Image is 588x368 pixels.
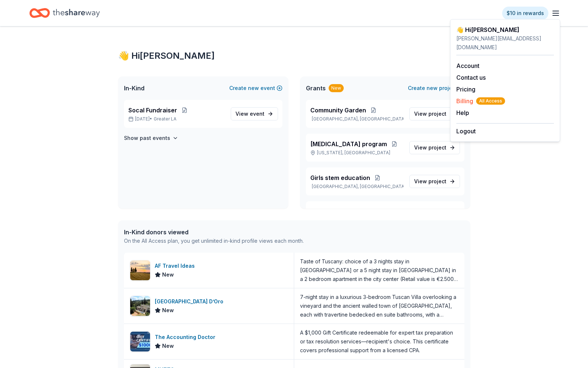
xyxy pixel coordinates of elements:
a: View project [409,107,460,120]
div: On the All Access plan, you get unlimited in-kind profile views each month. [124,237,304,245]
p: [DATE] • [128,116,225,122]
span: In-Kind [124,84,145,93]
a: $10 in rewards [502,7,548,20]
span: new [248,84,259,93]
div: [GEOGRAPHIC_DATA] D’Oro [155,297,226,306]
p: [GEOGRAPHIC_DATA], [GEOGRAPHIC_DATA] [310,184,403,190]
div: 👋 Hi [PERSON_NAME] [118,50,470,62]
span: project [428,178,446,184]
button: Createnewevent [229,84,282,93]
a: Account [456,62,479,69]
button: Help [456,108,469,117]
img: Image for Villa Sogni D’Oro [130,296,150,316]
a: View event [231,107,278,120]
div: [PERSON_NAME][EMAIL_ADDRESS][DOMAIN_NAME] [456,34,554,52]
div: The Accounting Doctor [155,333,218,342]
span: After school program [310,207,373,216]
span: View [414,109,446,118]
a: View project [409,175,460,188]
div: A $1,000 Gift Certificate redeemable for expert tax preparation or tax resolution services—recipi... [300,328,459,355]
span: Grants [306,84,326,93]
span: project [428,144,446,151]
button: Contact us [456,73,486,82]
span: New [162,306,174,315]
div: Taste of Tuscany: choice of a 3 nights stay in [GEOGRAPHIC_DATA] or a 5 night stay in [GEOGRAPHIC... [300,257,459,284]
span: Billing [456,97,505,105]
img: Image for AF Travel Ideas [130,260,150,280]
span: Greater LA [154,116,176,122]
span: New [162,270,174,279]
span: event [250,111,264,117]
span: Socal Fundraiser [128,106,177,115]
span: [MEDICAL_DATA] program [310,140,387,148]
button: BillingAll Access [456,97,505,105]
img: Image for The Accounting Doctor [130,332,150,351]
span: Community Garden [310,106,366,115]
p: [GEOGRAPHIC_DATA], [GEOGRAPHIC_DATA] [310,116,403,122]
div: AF Travel Ideas [155,261,198,270]
span: Girls stem education [310,173,370,182]
p: [US_STATE], [GEOGRAPHIC_DATA] [310,150,403,156]
div: New [329,84,344,92]
div: 7-night stay in a luxurious 3-bedroom Tuscan Villa overlooking a vineyard and the ancient walled ... [300,293,459,319]
span: View [414,177,446,186]
span: View [414,143,446,152]
span: New [162,342,174,350]
span: project [428,111,446,117]
a: Home [29,4,100,22]
span: View [235,109,264,118]
a: Pricing [456,86,475,93]
a: View project [409,141,460,154]
button: Logout [456,127,476,136]
button: Createnewproject [408,84,464,93]
h4: Show past events [124,134,170,142]
button: Show past events [124,134,178,142]
span: new [427,84,438,93]
span: All Access [476,97,505,105]
div: In-Kind donors viewed [124,228,304,237]
div: 👋 Hi [PERSON_NAME] [456,25,554,34]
